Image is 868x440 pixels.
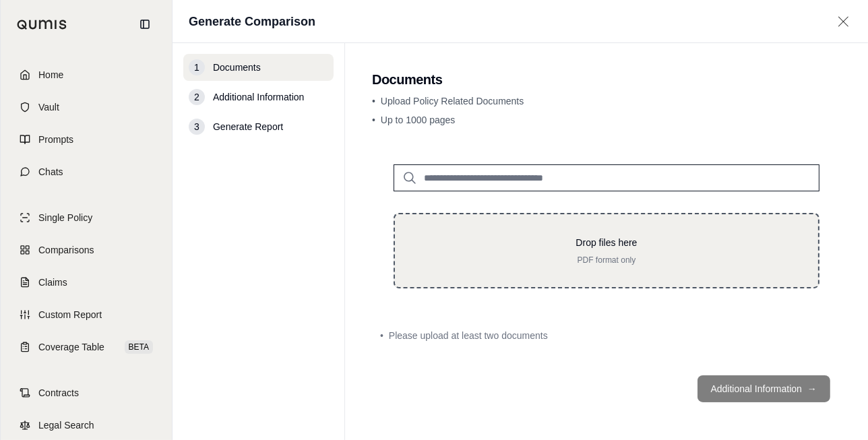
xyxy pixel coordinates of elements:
[38,100,59,114] span: Vault
[416,255,797,265] p: PDF format only
[9,235,164,265] a: Comparisons
[38,68,63,82] span: Home
[9,268,164,297] a: Claims
[9,157,164,187] a: Chats
[125,340,153,354] span: BETA
[389,329,548,342] span: Please upload at least two documents
[213,120,283,133] span: Generate Report
[38,133,73,146] span: Prompts
[189,12,315,31] h1: Generate Comparison
[381,115,456,125] span: Up to 1000 pages
[38,386,79,400] span: Contracts
[372,96,375,106] span: •
[9,203,164,232] a: Single Policy
[189,89,205,105] div: 2
[380,329,383,342] span: •
[134,13,156,35] button: Collapse sidebar
[38,340,104,354] span: Coverage Table
[38,165,63,179] span: Chats
[9,60,164,90] a: Home
[416,236,797,249] p: Drop files here
[372,115,375,125] span: •
[38,243,94,257] span: Comparisons
[9,125,164,154] a: Prompts
[189,59,205,75] div: 1
[189,119,205,135] div: 3
[372,70,841,89] h2: Documents
[381,96,524,106] span: Upload Policy Related Documents
[38,418,94,432] span: Legal Search
[9,378,164,408] a: Contracts
[38,211,92,224] span: Single Policy
[213,61,261,74] span: Documents
[9,410,164,440] a: Legal Search
[9,332,164,362] a: Coverage TableBETA
[38,276,67,289] span: Claims
[9,300,164,329] a: Custom Report
[38,308,102,321] span: Custom Report
[17,20,67,30] img: Qumis Logo
[9,92,164,122] a: Vault
[213,90,304,104] span: Additional Information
